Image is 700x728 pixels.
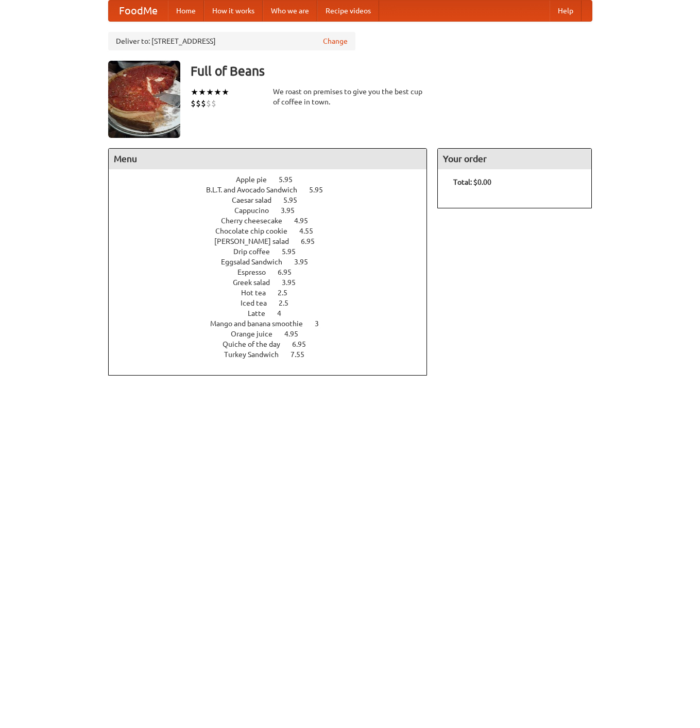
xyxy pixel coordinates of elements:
span: Greek salad [233,278,280,287]
img: angular.jpg [108,61,180,138]
h3: Full of Beans [191,61,592,81]
span: 5.95 [283,196,308,204]
a: Greek salad 3.95 [233,278,315,287]
a: Turkey Sandwich 7.55 [224,350,323,359]
span: 2.5 [279,299,299,307]
span: 5.95 [282,247,306,256]
span: Orange juice [231,330,283,338]
span: Cherry cheesecake [221,217,293,225]
li: ★ [191,86,198,98]
span: Drip coffee [233,247,280,256]
a: Home [168,1,204,21]
span: 6.95 [278,268,302,276]
span: 4.95 [294,217,318,225]
a: Who we are [263,1,317,21]
li: $ [196,98,201,109]
span: 4.55 [299,227,323,235]
span: Eggsalad Sandwich [221,258,293,266]
span: Cappucino [234,206,279,215]
a: How it works [204,1,263,21]
div: Deliver to: [STREET_ADDRESS] [108,32,355,50]
span: Caesar salad [232,196,282,204]
li: ★ [198,86,206,98]
a: Espresso 6.95 [237,268,311,276]
span: 3 [315,319,329,328]
span: 3.95 [281,206,305,215]
a: Chocolate chip cookie 4.55 [215,227,332,235]
a: Quiche of the day 6.95 [223,340,325,348]
span: 6.95 [292,340,316,348]
li: $ [211,98,216,109]
span: 3.95 [282,278,306,287]
li: ★ [206,86,214,98]
a: Orange juice 4.95 [231,330,317,338]
a: Eggsalad Sandwich 3.95 [221,258,327,266]
li: $ [201,98,206,109]
span: Latte [248,309,276,317]
li: $ [206,98,211,109]
span: Apple pie [236,175,277,184]
h4: Menu [109,149,427,169]
span: 3.95 [294,258,318,266]
span: 5.95 [279,175,303,184]
span: Mango and banana smoothie [210,319,313,328]
span: 6.95 [301,237,325,245]
span: Chocolate chip cookie [215,227,298,235]
a: Hot tea 2.5 [241,289,306,297]
span: Iced tea [241,299,277,307]
a: B.L.T. and Avocado Sandwich 5.95 [206,186,342,194]
span: 4 [277,309,292,317]
span: Quiche of the day [223,340,291,348]
span: Hot tea [241,289,276,297]
a: Iced tea 2.5 [241,299,308,307]
a: Caesar salad 5.95 [232,196,316,204]
span: Espresso [237,268,276,276]
a: Mango and banana smoothie 3 [210,319,338,328]
li: ★ [221,86,229,98]
li: $ [191,98,196,109]
span: [PERSON_NAME] salad [214,237,299,245]
span: Turkey Sandwich [224,350,289,359]
a: [PERSON_NAME] salad 6.95 [214,237,334,245]
h4: Your order [438,149,591,169]
b: Total: $0.00 [453,178,491,186]
li: ★ [214,86,221,98]
a: Recipe videos [317,1,379,21]
span: 4.95 [284,330,309,338]
a: Help [550,1,582,21]
a: Latte 4 [248,309,300,317]
span: 7.55 [291,350,315,359]
a: Drip coffee 5.95 [233,247,315,256]
span: 2.5 [278,289,298,297]
a: Cappucino 3.95 [234,206,314,215]
a: FoodMe [109,1,168,21]
a: Apple pie 5.95 [236,175,312,184]
a: Cherry cheesecake 4.95 [221,217,327,225]
span: B.L.T. and Avocado Sandwich [206,186,308,194]
a: Change [323,36,348,46]
span: 5.95 [309,186,333,194]
div: We roast on premises to give you the best cup of coffee in town. [273,86,428,107]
